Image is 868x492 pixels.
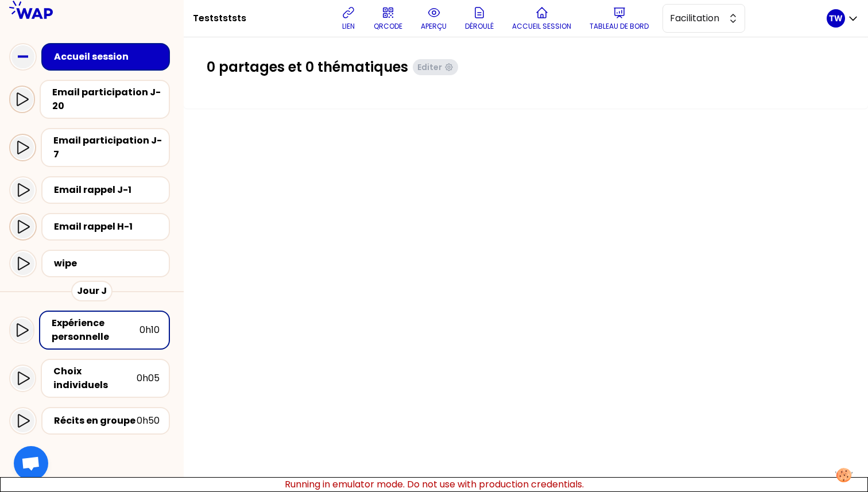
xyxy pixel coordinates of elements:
[670,11,722,25] span: Facilitation
[342,22,355,31] p: lien
[374,22,402,31] p: QRCODE
[828,461,859,489] button: Manage your preferences about cookies
[54,183,164,197] div: Email rappel J-1
[413,59,458,75] button: Editer
[54,414,137,428] div: Récits en groupe
[512,22,571,31] p: Accueil session
[829,13,843,24] p: TW
[662,4,745,33] button: Facilitation
[585,1,653,36] button: Tableau de bord
[54,50,164,64] div: Accueil session
[14,446,48,481] a: Ouvrir le chat
[53,134,164,161] div: Email participation J-7
[590,22,649,31] p: Tableau de bord
[137,371,160,385] div: 0h05
[52,316,139,344] div: Expérience personnelle
[71,281,113,301] div: Jour J
[369,1,407,36] button: QRCODE
[460,1,498,36] button: Déroulé
[465,22,494,31] p: Déroulé
[139,323,160,337] div: 0h10
[337,1,360,36] button: lien
[137,414,160,428] div: 0h50
[54,220,164,234] div: Email rappel H-1
[54,257,164,270] div: wipe
[53,365,137,392] div: Choix individuels
[421,22,447,31] p: aperçu
[207,58,408,76] h1: 0 partages et 0 thématiques
[827,9,859,28] button: TW
[507,1,576,36] button: Accueil session
[416,1,451,36] button: aperçu
[52,86,164,113] div: Email participation J-20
